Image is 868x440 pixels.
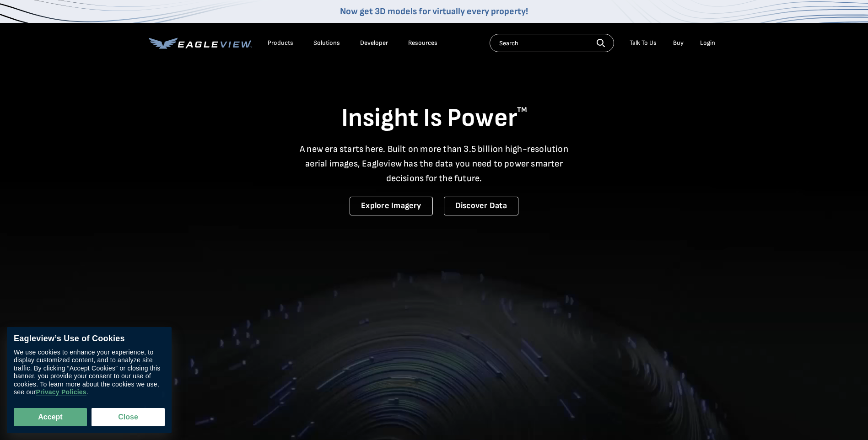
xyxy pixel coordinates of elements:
[517,106,527,114] sup: TM
[92,408,165,426] button: Close
[313,39,340,47] div: Solutions
[14,349,165,397] div: We use cookies to enhance your experience, to display customized content, and to analyze site tra...
[700,39,715,47] div: Login
[294,142,574,186] p: A new era starts here. Built on more than 3.5 billion high-resolution aerial images, Eagleview ha...
[673,39,684,47] a: Buy
[360,39,388,47] a: Developer
[340,6,528,17] a: Now get 3D models for virtually every property!
[268,39,293,47] div: Products
[444,197,518,215] a: Discover Data
[14,408,87,426] button: Accept
[408,39,437,47] div: Resources
[149,102,720,134] h1: Insight Is Power
[350,197,433,215] a: Explore Imagery
[630,39,657,47] div: Talk To Us
[36,389,86,397] a: Privacy Policies
[14,334,165,344] div: Eagleview’s Use of Cookies
[490,34,614,52] input: Search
